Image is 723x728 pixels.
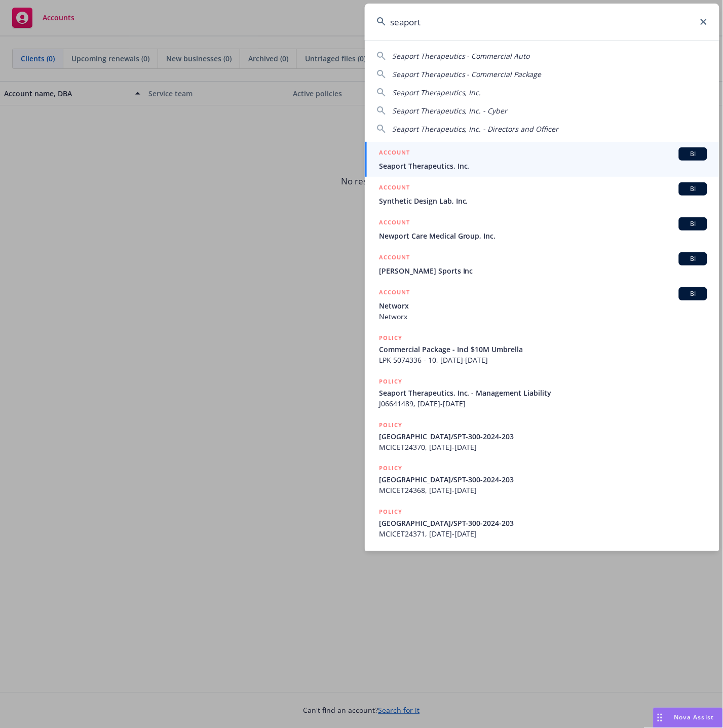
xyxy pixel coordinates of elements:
a: ACCOUNTBINetworxNetworx [365,282,719,327]
span: BI [683,289,703,298]
span: BI [683,184,703,194]
h5: POLICY [379,333,402,343]
span: [GEOGRAPHIC_DATA]/SPT-300-2024-203 [379,475,707,485]
span: BI [683,149,703,159]
h5: ACCOUNT [379,252,410,264]
h5: ACCOUNT [379,147,410,160]
a: ACCOUNTBISynthetic Design Lab, Inc. [365,177,719,212]
span: Seaport Therapeutics, Inc. [392,88,481,97]
a: POLICYSeaport Therapeutics, Inc. - Management LiabilityJ06641489, [DATE]-[DATE] [365,371,719,414]
span: [GEOGRAPHIC_DATA]/SPT-300-2024-203 [379,518,707,529]
span: MCICET24368, [DATE]-[DATE] [379,485,707,496]
span: Seaport Therapeutics, Inc. - Management Liability [379,388,707,398]
span: MCICET24371, [DATE]-[DATE] [379,529,707,540]
h5: ACCOUNT [379,287,410,299]
a: ACCOUNTBINewport Care Medical Group, Inc. [365,212,719,247]
span: Networx [379,311,707,322]
span: Synthetic Design Lab, Inc. [379,196,707,206]
span: Commercial Package - Incl $10M Umbrella [379,344,707,355]
span: Seaport Therapeutics - Commercial Package [392,69,542,79]
span: Seaport Therapeutics, Inc. - Cyber [392,106,508,116]
a: POLICY[GEOGRAPHIC_DATA]/SPT-300-2024-203MCICET24370, [DATE]-[DATE] [365,414,719,458]
h5: ACCOUNT [379,182,410,195]
input: Search... [365,4,719,40]
a: ACCOUNTBI[PERSON_NAME] Sports Inc [365,247,719,282]
span: [PERSON_NAME] Sports Inc [379,265,707,276]
div: Drag to move [654,708,666,727]
span: Networx [379,300,707,311]
a: POLICY[GEOGRAPHIC_DATA]/SPT-300-2024-203MCICET24368, [DATE]-[DATE] [365,458,719,502]
h5: POLICY [379,420,402,430]
span: Seaport Therapeutics, Inc. - Directors and Officer [392,124,559,134]
h5: POLICY [379,507,402,517]
span: J06641489, [DATE]-[DATE] [379,398,707,409]
button: Nova Assist [653,708,723,728]
h5: ACCOUNT [379,217,410,229]
a: POLICYCommercial Package - Incl $10M UmbrellaLPK 5074336 - 10, [DATE]-[DATE] [365,327,719,371]
h5: POLICY [379,464,402,474]
span: LPK 5074336 - 10, [DATE]-[DATE] [379,355,707,365]
span: Newport Care Medical Group, Inc. [379,231,707,241]
span: Seaport Therapeutics - Commercial Auto [392,51,530,61]
span: BI [683,219,703,228]
span: [GEOGRAPHIC_DATA]/SPT-300-2024-203 [379,431,707,442]
span: BI [683,254,703,263]
span: Seaport Therapeutics, Inc. [379,161,707,171]
a: ACCOUNTBISeaport Therapeutics, Inc. [365,142,719,177]
h5: POLICY [379,376,402,387]
span: MCICET24370, [DATE]-[DATE] [379,442,707,452]
span: Nova Assist [674,713,714,722]
a: POLICY[GEOGRAPHIC_DATA]/SPT-300-2024-203MCICET24371, [DATE]-[DATE] [365,502,719,545]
